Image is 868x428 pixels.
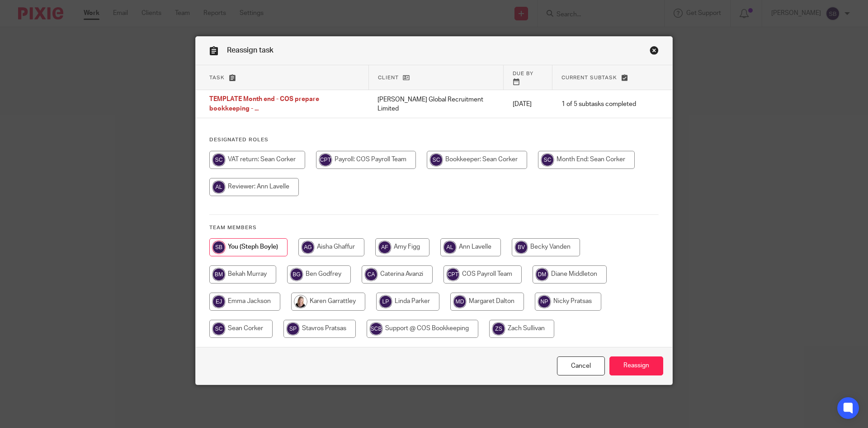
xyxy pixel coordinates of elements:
a: Close this dialog window [650,46,659,58]
span: Due by [513,71,533,76]
span: Task [209,75,225,80]
a: Close this dialog window [557,356,605,376]
span: Client [378,75,399,80]
span: TEMPLATE Month end - COS prepare bookkeeping - ... [209,96,319,112]
p: [PERSON_NAME] Global Recruitment Limited [377,95,494,114]
td: 1 of 5 subtasks completed [552,90,645,118]
span: Current subtask [561,75,617,80]
h4: Team members [209,224,659,231]
span: Reassign task [227,47,274,54]
h4: Designated Roles [209,136,659,144]
p: [DATE] [513,100,543,109]
input: Reassign [609,356,663,376]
